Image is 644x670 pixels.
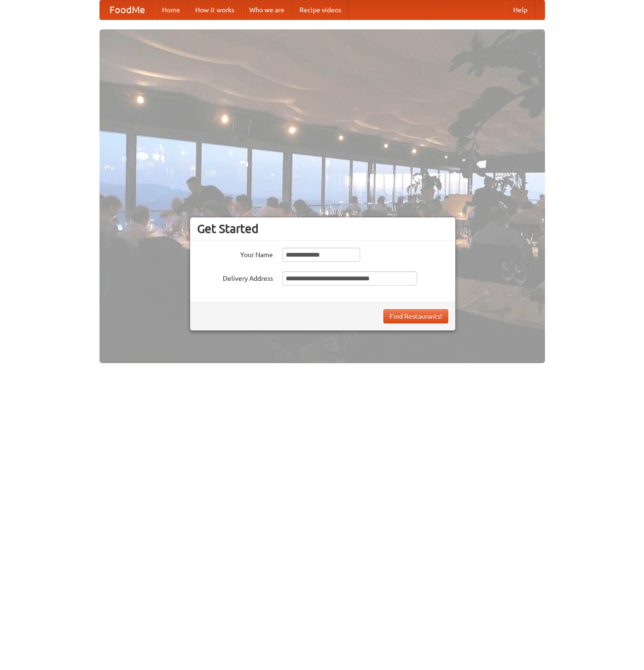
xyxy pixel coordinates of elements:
a: Home [154,0,188,19]
a: How it works [188,0,242,19]
a: Recipe videos [292,0,349,19]
label: Your Name [197,248,273,259]
a: Who we are [242,0,292,19]
a: Help [506,0,535,19]
a: FoodMe [100,0,154,19]
button: Find Restaurants! [383,309,448,323]
h3: Get Started [197,222,448,236]
label: Delivery Address [197,271,273,283]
